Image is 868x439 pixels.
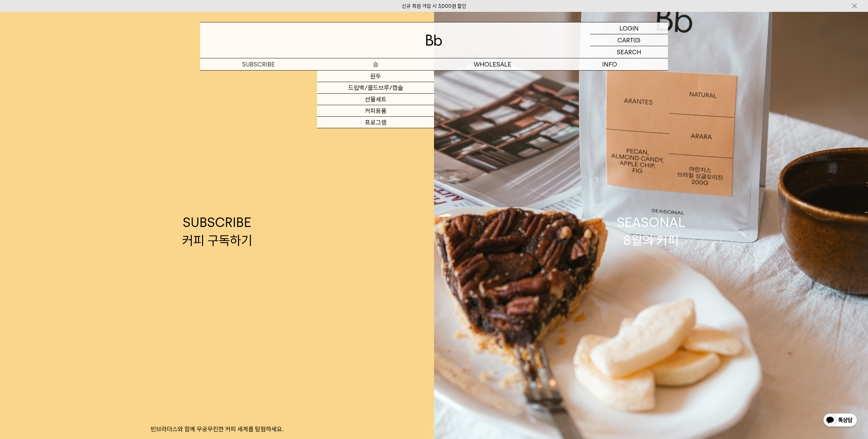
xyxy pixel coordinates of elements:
[402,3,466,9] a: 신규 회원 가입 시 3,000원 할인
[590,22,668,34] a: LOGIN
[551,58,668,70] p: INFO
[617,34,633,46] p: CART
[200,58,317,70] a: SUBSCRIBE
[182,213,252,249] div: SUBSCRIBE 커피 구독하기
[617,213,685,249] div: SEASONAL 8월의 커피
[426,35,442,46] img: 로고
[633,34,640,46] p: (0)
[590,34,668,46] a: CART (0)
[823,413,858,429] img: 카카오톡 채널 1:1 채팅 버튼
[617,46,641,58] p: SEARCH
[619,22,639,34] p: LOGIN
[317,117,434,128] a: 프로그램
[317,82,434,94] a: 드립백/콜드브루/캡슐
[434,58,551,70] p: WHOLESALE
[317,71,434,82] a: 원두
[317,58,434,70] a: 숍
[317,94,434,105] a: 선물세트
[317,105,434,117] a: 커피용품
